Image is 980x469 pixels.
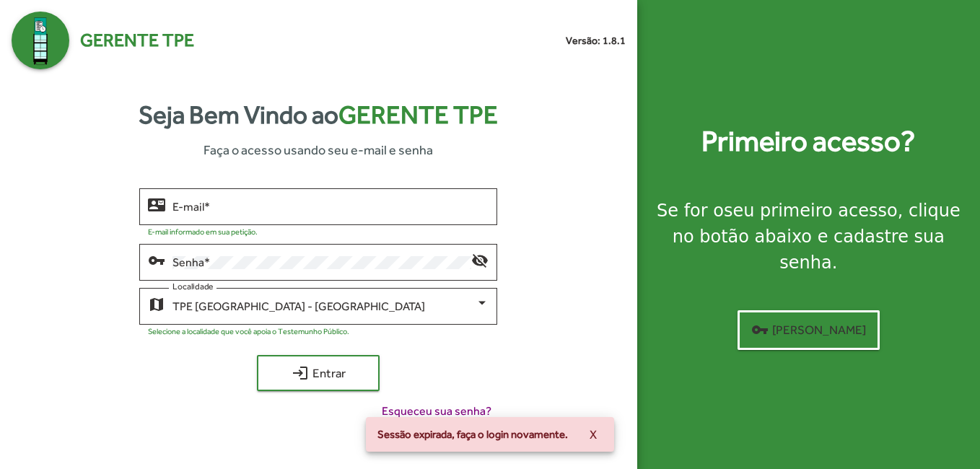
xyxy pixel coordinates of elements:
strong: Seja Bem Vindo ao [139,96,498,134]
span: X [590,421,597,447]
mat-icon: vpn_key [148,251,165,268]
img: Logo Gerente [12,12,69,69]
span: TPE [GEOGRAPHIC_DATA] - [GEOGRAPHIC_DATA] [172,299,425,313]
div: Se for o , clique no botão abaixo e cadastre sua senha. [655,198,963,276]
mat-icon: map [148,295,165,312]
strong: seu primeiro acesso [724,201,898,221]
span: Faça o acesso usando seu e-mail e senha [204,140,433,159]
button: [PERSON_NAME] [738,310,880,350]
span: Gerente TPE [338,100,498,129]
strong: Primeiro acesso? [701,120,915,163]
mat-icon: visibility_off [471,251,489,268]
span: Sessão expirada, faça o login novamente. [377,427,568,442]
mat-icon: contact_mail [148,196,165,213]
span: Gerente TPE [80,27,194,54]
span: [PERSON_NAME] [751,317,866,343]
mat-hint: Selecione a localidade que você apoia o Testemunho Público. [148,327,349,336]
mat-icon: vpn_key [751,321,769,338]
span: Entrar [270,360,367,386]
button: Entrar [257,355,380,391]
mat-icon: login [292,364,309,382]
mat-hint: E-mail informado em sua petição. [148,227,258,236]
button: X [578,421,608,447]
small: Versão: 1.8.1 [566,33,626,48]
